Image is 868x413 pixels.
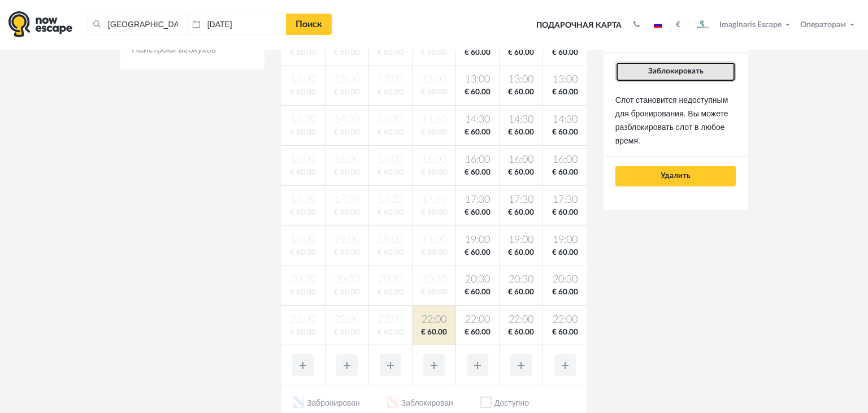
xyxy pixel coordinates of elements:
[502,207,540,218] span: € 60.00
[502,247,540,258] span: € 60.00
[615,93,736,147] p: Слот становится недоступным для бронирования. Вы можете разблокировать слот в любое время.
[502,233,540,247] span: 19:00
[502,327,540,338] span: € 60.00
[458,153,497,167] span: 16:00
[458,327,497,338] span: € 60.00
[458,313,497,327] span: 22:00
[502,153,540,167] span: 16:00
[545,327,584,338] span: € 60.00
[88,14,187,35] input: Город или название квеста
[670,19,686,31] button: €
[458,167,497,178] span: € 60.00
[502,193,540,207] span: 17:30
[502,287,540,298] span: € 60.00
[458,193,497,207] span: 17:30
[615,62,736,82] button: Заблокировать
[502,73,540,87] span: 13:00
[545,207,584,218] span: € 60.00
[502,47,540,58] span: € 60.00
[293,397,360,411] li: Забронирован
[648,67,704,75] span: Заблокировать
[800,21,846,29] span: Операторам
[502,313,540,327] span: 22:00
[719,19,782,29] span: Imaginaris Escape
[480,397,529,411] li: Доступно
[545,127,584,138] span: € 60.00
[545,87,584,98] span: € 60.00
[187,14,287,35] input: Дата
[545,313,584,327] span: 22:00
[502,273,540,287] span: 20:30
[797,19,860,31] button: Операторам
[532,13,626,38] a: Подарочная карта
[415,313,453,327] span: 22:00
[458,207,497,218] span: € 60.00
[545,47,584,58] span: € 60.00
[545,153,584,167] span: 16:00
[458,287,497,298] span: € 60.00
[458,113,497,127] span: 14:30
[458,233,497,247] span: 19:00
[615,166,736,186] button: Удалить
[502,113,540,127] span: 14:30
[458,87,497,98] span: € 60.00
[689,14,795,36] button: Imaginaris Escape
[458,127,497,138] span: € 60.00
[545,73,584,87] span: 13:00
[545,167,584,178] span: € 60.00
[458,247,497,258] span: € 60.00
[502,87,540,98] span: € 60.00
[458,73,497,87] span: 13:00
[545,287,584,298] span: € 60.00
[387,397,453,411] li: Заблокирован
[676,21,680,29] strong: €
[286,14,332,35] a: Поиск
[8,11,72,37] img: logo
[458,273,497,287] span: 20:30
[545,193,584,207] span: 17:30
[545,113,584,127] span: 14:30
[415,327,453,338] span: € 60.00
[661,172,691,180] span: Удалить
[502,127,540,138] span: € 60.00
[654,22,662,28] img: ru.jpg
[545,247,584,258] span: € 60.00
[545,233,584,247] span: 19:00
[545,273,584,287] span: 20:30
[502,167,540,178] span: € 60.00
[458,47,497,58] span: € 60.00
